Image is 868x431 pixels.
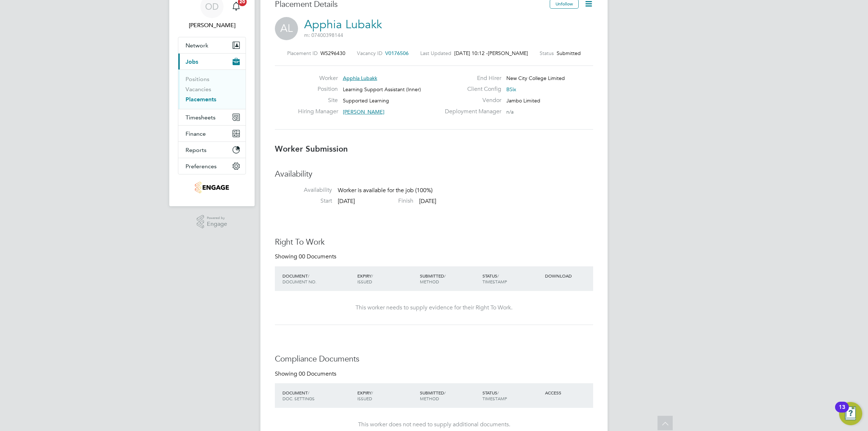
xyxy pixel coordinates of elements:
span: m: 07400398144 [304,32,343,38]
span: n/a [506,109,514,115]
span: / [444,390,446,396]
div: DOWNLOAD [543,269,593,282]
span: WS296430 [320,50,345,56]
span: V0176506 [385,50,409,56]
label: Worker [298,75,338,82]
span: Reports [186,147,207,153]
span: TIMESTAMP [482,396,507,401]
label: Last Updated [420,50,451,56]
span: Timesheets [186,114,216,121]
button: Network [178,37,246,53]
div: STATUS [481,386,543,405]
div: This worker does not need to supply additional documents. [282,421,586,428]
a: Vacancies [186,86,211,93]
span: / [497,273,499,279]
span: Engage [207,221,227,227]
span: OD [205,2,219,11]
span: BSix [506,86,516,93]
div: SUBMITTED [418,269,481,288]
span: [DATE] [338,198,355,205]
span: ISSUED [357,396,372,401]
label: Position [298,85,338,93]
span: 00 Documents [299,370,336,377]
span: / [308,273,309,279]
a: Placements [186,96,216,103]
span: [PERSON_NAME] [343,109,384,115]
div: EXPIRY [356,386,418,405]
h3: Right To Work [275,237,593,248]
a: Positions [186,76,209,83]
div: STATUS [481,269,543,288]
a: Go to home page [178,182,246,193]
button: Open Resource Center, 13 new notifications [839,402,862,425]
button: Reports [178,142,246,158]
span: DOC. SETTINGS [282,396,315,401]
div: 13 [839,407,845,417]
b: Worker Submission [275,144,348,154]
div: Showing [275,370,338,378]
span: Preferences [186,163,217,170]
span: Network [186,42,208,49]
span: Supported Learning [343,97,389,104]
span: Submitted [557,50,581,56]
span: / [497,390,499,396]
label: Vacancy ID [357,50,382,56]
span: METHOD [420,279,439,284]
span: Jobs [186,58,198,65]
a: Apphia Lubakk [304,17,382,31]
span: / [371,273,373,279]
div: This worker needs to supply evidence for their Right To Work. [282,304,586,312]
button: Preferences [178,158,246,174]
button: Finance [178,126,246,141]
img: jambo-logo-retina.png [195,182,229,193]
button: Jobs [178,54,246,69]
span: AL [275,17,298,40]
label: Site [298,97,338,104]
span: Worker is available for the job (100%) [338,187,433,194]
span: TIMESTAMP [482,279,507,284]
span: Learning Support Assistant (Inner) [343,86,421,93]
span: 00 Documents [299,253,336,260]
label: End Hirer [441,75,501,82]
div: DOCUMENT [281,386,356,405]
label: Finish [356,197,413,205]
span: Apphia Lubakk [343,75,377,81]
span: Ollie Dart [178,21,246,30]
span: [DATE] [419,198,436,205]
label: Start [275,197,332,205]
label: Vendor [441,97,501,104]
a: Powered byEngage [197,215,227,229]
span: New City College Limited [506,75,565,81]
span: / [371,390,373,396]
div: EXPIRY [356,269,418,288]
h3: Availability [275,169,593,179]
span: [PERSON_NAME] [488,50,528,56]
div: DOCUMENT [281,269,356,288]
div: SUBMITTED [418,386,481,405]
label: Status [540,50,554,56]
span: [DATE] 10:12 - [454,50,488,56]
span: METHOD [420,396,439,401]
label: Deployment Manager [441,108,501,115]
h3: Compliance Documents [275,354,593,364]
span: Powered by [207,215,227,221]
span: / [308,390,309,396]
span: ISSUED [357,279,372,284]
label: Availability [275,186,332,194]
div: ACCESS [543,386,593,399]
span: / [444,273,446,279]
span: Finance [186,130,206,137]
button: Timesheets [178,109,246,125]
span: DOCUMENT NO. [282,279,316,284]
span: Jambo Limited [506,97,540,104]
label: Client Config [441,85,501,93]
label: Placement ID [287,50,318,56]
div: Showing [275,253,338,261]
label: Hiring Manager [298,108,338,115]
div: Jobs [178,69,246,109]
